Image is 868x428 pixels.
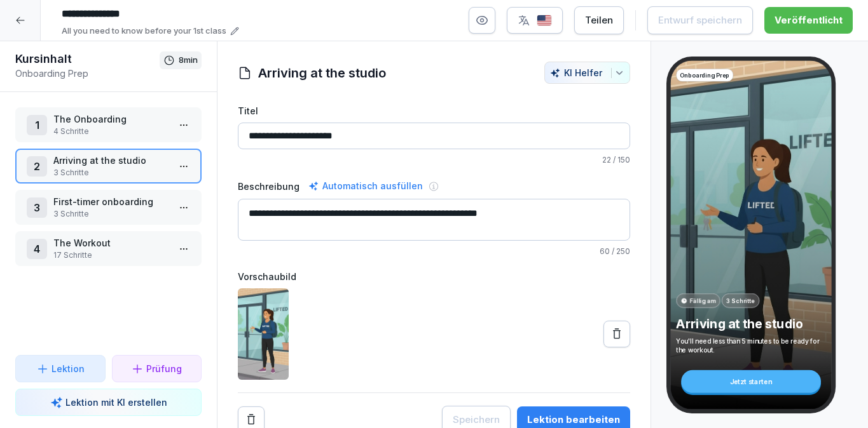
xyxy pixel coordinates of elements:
button: Entwurf speichern [647,6,753,34]
p: Onboarding Prep [680,71,729,80]
div: Jetzt starten [681,370,821,393]
div: Speichern [453,413,500,427]
div: Automatisch ausfüllen [306,178,425,194]
button: Veröffentlicht [764,7,853,34]
p: You'll need less than 5 minutes to be ready for the workout. [676,337,825,354]
p: 3 Schritte [53,167,169,178]
span: 22 [602,155,611,164]
img: yw9ym26nftoyaoxptx04ydxk.png [238,288,289,380]
button: Teilen [574,6,624,34]
button: KI Helfer [544,62,630,84]
p: 3 Schritte [53,208,169,220]
button: Prüfung [112,355,202,382]
div: 3 [27,197,47,218]
p: 3 Schritte [726,297,755,305]
p: Onboarding Prep [15,67,160,80]
p: Lektion [52,362,85,375]
div: 1The Onboarding4 Schritte [15,107,202,142]
button: Lektion mit KI erstellen [15,389,202,416]
p: Lektion mit KI erstellen [65,396,167,409]
p: 4 Schritte [53,126,169,137]
p: Fällig am [689,297,715,305]
div: 4The Workout17 Schritte [15,231,202,266]
p: / 250 [238,246,630,257]
div: 2Arriving at the studio3 Schritte [15,149,202,184]
p: The Workout [53,236,169,250]
div: Veröffentlicht [775,13,843,27]
div: KI Helfer [550,67,624,78]
label: Beschreibung [238,180,300,193]
img: us.svg [537,15,552,27]
div: 4 [27,239,47,259]
p: 17 Schritte [53,250,169,261]
div: 3First-timer onboarding3 Schritte [15,190,202,225]
p: First-timer onboarding [53,195,169,208]
div: 2 [27,156,47,177]
p: 8 min [179,54,198,67]
label: Vorschaubild [238,270,630,283]
button: Lektion [15,355,106,382]
div: Entwurf speichern [658,13,742,27]
p: Arriving at the studio [676,316,825,331]
div: Lektion bearbeiten [527,413,620,427]
span: 60 [600,246,610,256]
p: Arriving at the studio [53,154,169,167]
p: / 150 [238,154,630,166]
h1: Kursinhalt [15,51,160,67]
p: The Onboarding [53,112,169,126]
label: Titel [238,104,630,117]
h1: Arriving at the studio [258,64,386,83]
div: 1 [27,115,47,135]
div: Teilen [585,13,613,27]
p: All you need to know before your 1st class [62,25,226,37]
p: Prüfung [146,362,182,375]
